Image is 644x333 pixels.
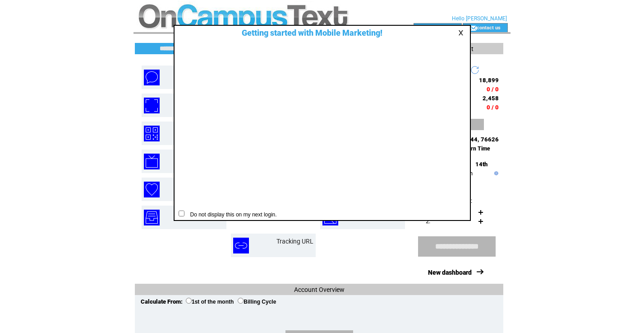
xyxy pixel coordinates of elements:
[294,286,345,293] span: Account Overview
[452,15,507,22] span: Hello [PERSON_NAME]
[144,70,160,85] img: text-blast.png
[238,299,276,305] label: Billing Cycle
[144,154,160,169] img: text-to-screen.png
[457,145,490,152] span: Eastern Time
[141,298,183,305] span: Calculate From:
[479,77,499,84] span: 18,899
[475,161,488,168] span: 14th
[144,210,160,225] img: inbox.png
[233,238,249,253] img: tracking-url.png
[460,136,499,143] span: 71444, 76626
[186,298,192,304] input: 1st of the month
[186,211,277,218] span: Do not display this on my next login.
[233,28,382,38] span: Getting started with Mobile Marketing!
[428,24,434,32] img: account_icon.gif
[238,298,244,304] input: Billing Cycle
[276,238,313,245] a: Tracking URL
[186,299,234,305] label: 1st of the month
[477,24,501,30] a: contact us
[487,86,499,93] span: 0 / 0
[492,171,498,175] img: help.gif
[144,98,160,113] img: mobile-coupons.png
[428,269,472,276] a: New dashboard
[144,126,160,141] img: qr-codes.png
[426,218,430,225] span: 2.
[144,182,160,197] img: birthday-wishes.png
[487,104,499,111] span: 0 / 0
[470,24,477,32] img: contact_us_icon.gif
[483,95,499,102] span: 2,458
